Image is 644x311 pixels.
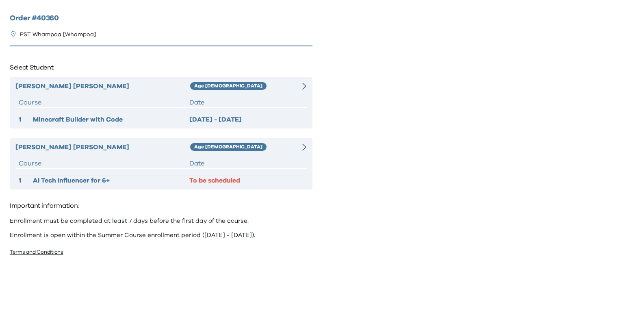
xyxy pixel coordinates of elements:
[10,61,312,74] p: Select Student
[189,176,303,185] div: To be scheduled
[189,115,303,124] div: [DATE] - [DATE]
[10,250,63,255] a: Terms and Conditions
[19,176,33,185] div: 1
[33,115,189,124] div: Minecraft Builder with Code
[15,81,190,91] div: [PERSON_NAME] [PERSON_NAME]
[10,13,312,24] h2: Order # 40360
[20,30,96,39] p: PST Whampoa [Whampoa]
[10,199,312,212] p: Important information:
[190,143,267,151] div: Age [DEMOGRAPHIC_DATA]
[33,176,189,185] div: AI Tech Influencer for 6+
[19,115,33,124] div: 1
[10,217,312,225] p: Enrollment must be completed at least 7 days before the first day of the course.
[15,142,190,152] div: [PERSON_NAME] [PERSON_NAME]
[189,159,303,168] div: Date
[19,98,189,107] div: Course
[10,231,312,239] p: Enrollment is open within the Summer Course enrollment period ([DATE] - [DATE]).
[190,82,267,90] div: Age [DEMOGRAPHIC_DATA]
[19,159,189,168] div: Course
[189,98,303,107] div: Date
